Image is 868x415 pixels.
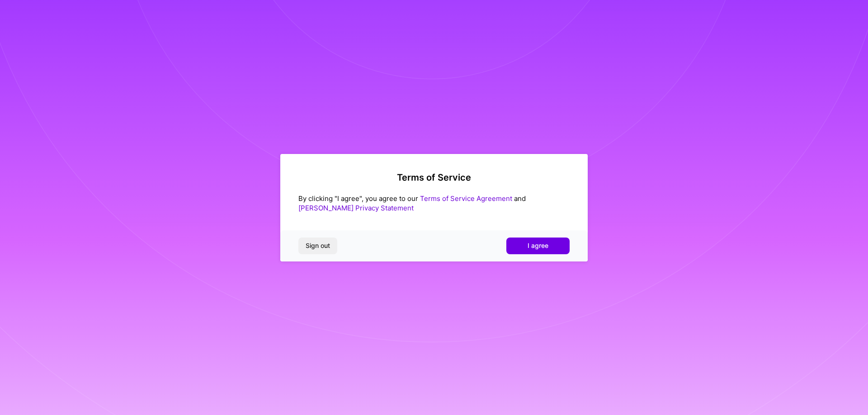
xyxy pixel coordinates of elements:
[506,238,570,254] button: I agree
[306,241,330,250] span: Sign out
[298,238,337,254] button: Sign out
[528,241,548,250] span: I agree
[298,194,570,213] div: By clicking "I agree", you agree to our and
[298,204,414,212] a: [PERSON_NAME] Privacy Statement
[298,172,570,183] h2: Terms of Service
[420,194,512,203] a: Terms of Service Agreement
